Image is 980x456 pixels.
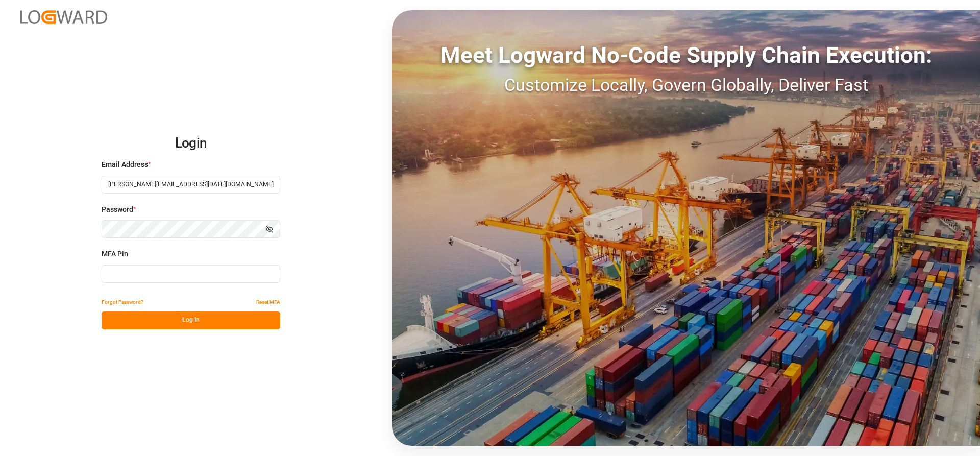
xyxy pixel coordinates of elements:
div: Customize Locally, Govern Globally, Deliver Fast [392,72,980,98]
input: Enter your email [102,176,280,194]
button: Reset MFA [256,294,280,311]
span: Password [102,204,133,215]
span: Email Address [102,159,148,170]
span: MFA Pin [102,249,128,259]
div: Meet Logward No-Code Supply Chain Execution: [392,38,980,72]
button: Log In [102,311,280,329]
img: Logward_new_orange.png [20,10,107,24]
h2: Login [102,127,280,160]
button: Forgot Password? [102,294,143,311]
